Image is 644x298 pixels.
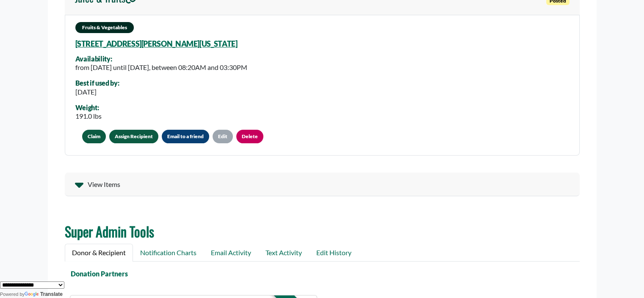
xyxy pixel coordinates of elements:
a: Translate [25,291,63,297]
a: Delete [236,130,263,143]
button: Email to a friend [162,130,209,143]
div: Donation Partners [60,269,575,279]
a: Assign Recipient [109,130,158,143]
div: Best if used by: [75,79,119,87]
div: 191.0 lbs [75,111,102,121]
span: View Items [88,179,120,189]
h2: Super Admin Tools [65,223,580,240]
div: from [DATE] until [DATE], between 08:20AM and 03:30PM [75,62,247,72]
div: Weight: [75,104,102,111]
div: [DATE] [75,87,119,97]
div: Availability: [75,55,247,63]
a: Edit [213,130,233,143]
img: Google Translate [25,292,40,298]
a: Text Activity [258,244,309,262]
a: Notification Charts [133,244,204,262]
span: Fruits & Vegetables [75,22,134,33]
a: Donor & Recipient [65,244,133,262]
a: Email Activity [204,244,258,262]
a: Edit History [309,244,359,262]
a: [STREET_ADDRESS][PERSON_NAME][US_STATE] [75,39,238,48]
button: Claim [82,130,106,143]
